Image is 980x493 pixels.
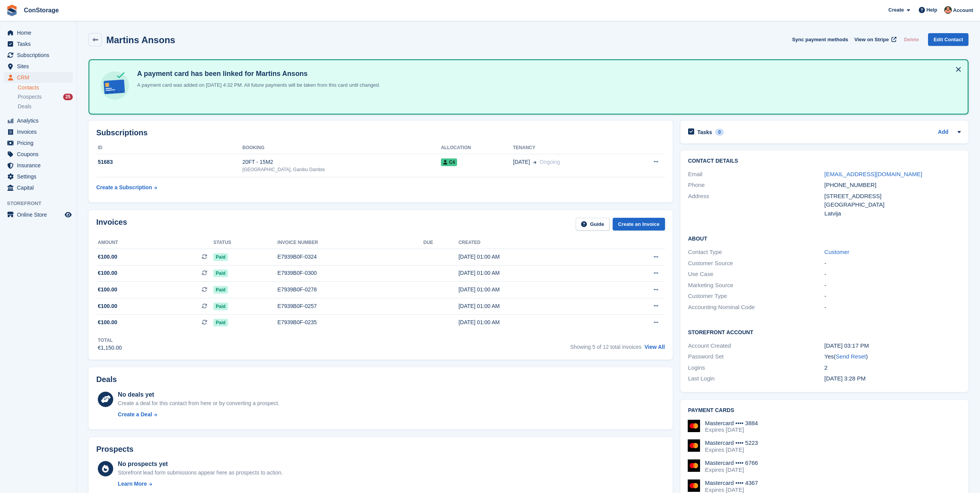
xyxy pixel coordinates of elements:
div: Email [688,170,824,179]
span: €100.00 [98,253,117,261]
span: Paid [213,253,228,261]
a: [EMAIL_ADDRESS][DOMAIN_NAME] [824,171,922,177]
a: Customer [824,249,849,255]
div: Learn More [118,480,147,488]
a: menu [4,209,73,220]
th: ID [96,142,242,154]
a: Preview store [64,210,73,219]
a: View All [645,344,665,350]
a: menu [4,61,73,72]
span: Ongoing [539,159,560,165]
span: Insurance [17,160,63,171]
div: - [824,292,961,301]
img: Mastercard Logo [688,439,700,452]
div: [GEOGRAPHIC_DATA] [824,200,961,209]
span: Tasks [17,39,63,49]
div: [DATE] 01:00 AM [459,286,607,294]
h2: Payment cards [688,407,961,414]
span: ( ) [834,353,868,360]
div: [DATE] 01:00 AM [459,318,607,326]
th: Allocation [441,142,513,154]
div: - [824,270,961,279]
div: E7939B0F-0324 [278,253,424,261]
a: Create a Deal [118,411,279,419]
div: Expires [DATE] [705,466,758,473]
span: €100.00 [98,318,117,326]
span: Showing 5 of 12 total invoices [570,344,642,350]
div: Create a Deal [118,411,152,419]
div: Logins [688,363,824,372]
th: Invoice number [278,237,424,249]
span: Paid [213,286,228,294]
div: Customer Source [688,259,824,268]
span: Create [888,6,904,14]
div: E7939B0F-0235 [278,318,424,326]
span: Capital [17,182,63,193]
h2: Prospects [96,445,134,454]
div: Expires [DATE] [705,426,758,433]
button: Delete [901,33,922,46]
a: Contacts [18,84,73,91]
div: [DATE] 01:00 AM [459,302,607,310]
div: Address [688,192,824,218]
h4: A payment card has been linked for Martins Ansons [134,69,380,78]
th: Tenancy [513,142,626,154]
span: Pricing [17,138,63,148]
div: E7939B0F-0300 [278,269,424,277]
a: menu [4,171,73,182]
a: menu [4,138,73,148]
span: Paid [213,269,228,277]
h2: About [688,234,961,242]
h2: Invoices [96,218,127,231]
span: €100.00 [98,286,117,294]
div: [DATE] 01:00 AM [459,269,607,277]
span: €100.00 [98,269,117,277]
span: [DATE] [513,158,530,166]
div: [STREET_ADDRESS] [824,192,961,201]
div: Mastercard •••• 5223 [705,439,758,446]
span: €100.00 [98,302,117,310]
th: Created [459,237,607,249]
div: 2 [824,363,961,372]
img: Mastercard Logo [688,459,700,472]
img: Mastercard Logo [688,480,700,492]
div: 51683 [96,158,242,166]
time: 2024-08-30 12:28:47 UTC [824,375,866,382]
div: [GEOGRAPHIC_DATA], Ganibu Dambis [242,166,441,173]
div: 0 [715,129,724,136]
div: Mastercard •••• 4367 [705,480,758,486]
span: Paid [213,319,228,326]
span: Settings [17,171,63,182]
div: Total [98,337,122,344]
div: No prospects yet [118,459,283,469]
span: Home [17,27,63,38]
span: Analytics [17,115,63,126]
h2: Contact Details [688,158,961,164]
div: Storefront lead form submissions appear here as prospects to action. [118,469,283,477]
a: menu [4,149,73,160]
div: Latvija [824,209,961,218]
a: Prospects 25 [18,93,73,101]
div: Phone [688,181,824,190]
th: Due [423,237,458,249]
th: Amount [96,237,213,249]
th: Status [213,237,277,249]
span: Storefront [7,200,77,207]
h2: Deals [96,375,117,384]
div: Create a deal for this contact from here or by converting a prospect. [118,399,279,407]
div: Last Login [688,374,824,383]
div: Account Created [688,342,824,350]
div: Accounting Nominal Code [688,303,824,312]
a: ConStorage [21,4,62,17]
span: Subscriptions [17,50,63,61]
a: Add [938,128,948,137]
div: Mastercard •••• 3884 [705,420,758,427]
a: Send Reset [836,353,866,360]
span: Prospects [18,93,42,101]
img: stora-icon-8386f47178a22dfd0bd8f6a31ec36ba5ce8667c1dd55bd0f319d3a0aa187defe.svg [6,5,18,16]
div: [DATE] 03:17 PM [824,342,961,350]
div: [DATE] 01:00 AM [459,253,607,261]
span: Help [926,6,937,14]
h2: Martins Ansons [106,35,175,45]
a: menu [4,27,73,38]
